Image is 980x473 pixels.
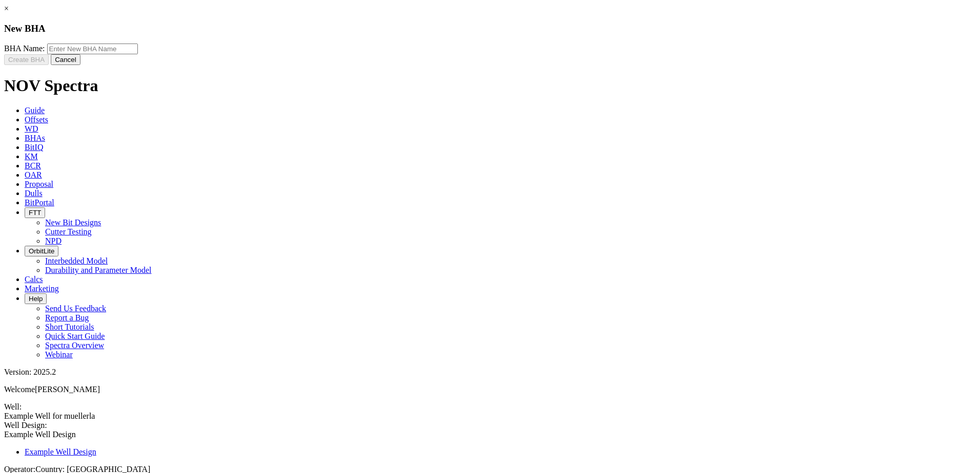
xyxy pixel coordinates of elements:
a: NPD [45,236,62,245]
span: Example Well Design [4,430,76,439]
span: BitIQ [25,143,43,152]
span: BHAs [25,134,45,142]
span: Well Design: [4,421,976,457]
span: Marketing [25,284,59,293]
div: Version: 2025.2 [4,368,976,377]
a: Short Tutorials [45,322,94,331]
span: Proposal [25,180,53,188]
span: FTT [29,209,41,217]
h3: New BHA [4,23,976,34]
input: Enter New BHA Name [47,44,138,54]
a: Cutter Testing [45,227,92,236]
a: New Bit Designs [45,218,101,227]
span: BitPortal [25,198,54,207]
button: Cancel [51,54,80,65]
a: × [4,4,9,13]
a: Quick Start Guide [45,332,105,340]
a: Durability and Parameter Model [45,266,152,274]
span: Well: [4,402,976,421]
span: Dulls [25,189,43,198]
label: BHA Name: [4,44,45,53]
span: WD [25,124,38,133]
span: BCR [25,161,41,170]
a: Report a Bug [45,313,89,322]
p: Welcome [4,385,976,394]
a: Spectra Overview [45,341,104,350]
span: Calcs [25,275,43,284]
span: Example Well for muellerla [4,412,95,420]
span: Offsets [25,115,48,124]
span: [PERSON_NAME] [35,385,100,394]
span: OrbitLite [29,247,54,255]
a: Webinar [45,350,73,359]
span: OAR [25,170,42,179]
button: Create BHA [4,54,49,65]
a: Example Well Design [25,447,96,456]
span: Help [29,295,43,303]
span: KM [25,152,38,161]
a: Interbedded Model [45,256,108,265]
span: Guide [25,106,45,115]
h1: NOV Spectra [4,76,976,95]
a: Send Us Feedback [45,304,106,313]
